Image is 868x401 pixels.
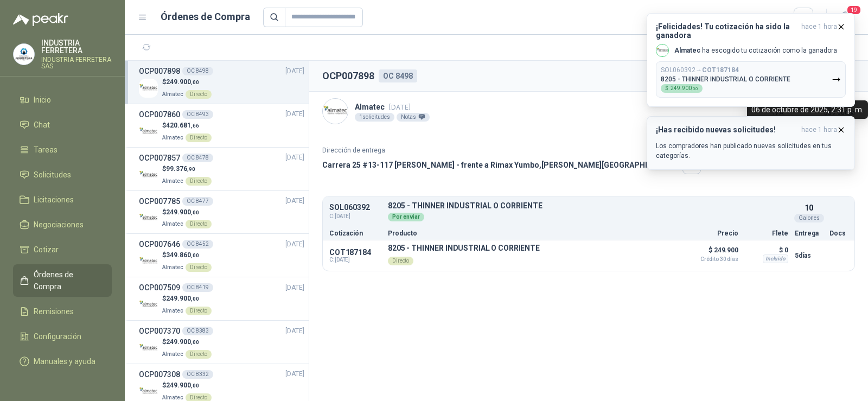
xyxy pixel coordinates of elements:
div: OC 8383 [182,327,213,335]
b: Almatec [674,47,700,54]
span: ,00 [191,296,199,302]
img: Company Logo [139,295,158,314]
button: SOL060392→COT1871848205 - THINNER INDUSTRIAL O CORRIENTE$249.900,00 [656,61,846,98]
p: $ [162,120,212,131]
span: [DATE] [285,152,304,163]
button: 19 [835,8,855,27]
p: $ [162,164,212,174]
a: OCP007857OC 8478[DATE] Company Logo$99.376,90AlmatecDirecto [139,152,304,186]
span: 249.900 [671,86,698,91]
p: Precio [684,230,738,237]
span: Almatec [162,308,183,314]
p: $ 249.900 [684,244,738,262]
span: Almatec [162,221,183,227]
span: Tareas [34,144,58,156]
a: Tareas [13,139,112,160]
span: Almatec [162,178,183,184]
a: Chat [13,114,112,135]
button: ¡Felicidades! Tu cotización ha sido la ganadorahace 1 hora Company LogoAlmatec ha escogido tu cot... [647,13,855,107]
span: hace 1 hora [801,125,837,135]
span: [DATE] [285,109,304,119]
p: Carrera 25 #13-117 [PERSON_NAME] - frente a Rimax Yumbo , [PERSON_NAME][GEOGRAPHIC_DATA] [322,159,678,171]
span: 99.376 [166,165,195,173]
p: 5 días [795,249,823,262]
a: OCP007785OC 8477[DATE] Company Logo$249.900,00AlmatecDirecto [139,195,304,230]
a: Órdenes de Compra [13,264,112,297]
span: [DATE] [285,66,304,77]
img: Logo peakr [13,13,68,26]
span: 349.860 [166,251,199,259]
span: Configuración [34,330,81,342]
img: Company Logo [323,99,348,124]
div: Por enviar [388,213,424,221]
img: Company Logo [139,79,158,98]
p: $ 0 [745,244,788,257]
span: ,00 [191,209,199,215]
p: Almatec [355,101,430,113]
span: Almatec [162,394,183,400]
img: Company Logo [139,208,158,227]
a: OCP007509OC 8419[DATE] Company Logo$249.900,00AlmatecDirecto [139,282,304,316]
p: COT187184 [329,248,381,257]
div: OC 8477 [182,197,213,206]
span: Chat [34,119,50,131]
div: Directo [186,133,212,142]
a: OCP007370OC 8383[DATE] Company Logo$249.900,00AlmatecDirecto [139,325,304,359]
span: 19 [846,5,861,15]
div: Galones [794,214,824,222]
span: Negociaciones [34,219,84,231]
div: OC 8498 [379,69,417,82]
h2: OCP007898 [322,68,374,84]
p: INDUSTRIA FERRETERA [41,39,112,54]
p: ha escogido tu cotización como la ganadora [674,46,837,55]
a: OCP007898OC 8498[DATE] Company Logo$249.900,00AlmatecDirecto [139,65,304,99]
h3: OCP007860 [139,109,180,120]
span: Almatec [162,91,183,97]
span: 249.900 [166,381,199,389]
span: ,00 [191,383,199,389]
span: ,90 [187,166,195,172]
img: Company Logo [14,44,34,65]
span: ,00 [191,79,199,85]
a: Solicitudes [13,164,112,185]
span: 249.900 [166,295,199,302]
a: Cotizar [13,239,112,260]
h3: ¡Has recibido nuevas solicitudes! [656,125,797,135]
a: Configuración [13,326,112,347]
span: ,00 [191,252,199,258]
h3: OCP007898 [139,65,180,77]
span: 420.681 [166,122,199,129]
a: Licitaciones [13,189,112,210]
h3: OCP007646 [139,238,180,250]
p: 8205 - THINNER INDUSTRIAL O CORRIENTE [661,75,790,83]
img: Company Logo [139,382,158,401]
p: $ [162,380,212,391]
span: [DATE] [285,239,304,250]
p: Producto [388,230,678,237]
span: ,00 [692,86,698,91]
p: Los compradores han publicado nuevas solicitudes en tus categorías. [656,141,846,161]
span: ,66 [191,123,199,129]
span: Cotizar [34,244,59,256]
div: OC 8498 [182,67,213,75]
span: 249.900 [166,208,199,216]
span: [DATE] [285,369,304,379]
span: Crédito 30 días [684,257,738,262]
p: Entrega [795,230,823,237]
img: Company Logo [139,122,158,141]
p: Docs [829,230,848,237]
h3: OCP007370 [139,325,180,337]
a: OCP007646OC 8452[DATE] Company Logo$349.860,00AlmatecDirecto [139,238,304,272]
h3: OCP007308 [139,368,180,380]
h3: OCP007785 [139,195,180,207]
a: OCP007860OC 8493[DATE] Company Logo$420.681,66AlmatecDirecto [139,109,304,143]
p: 8205 - THINNER INDUSTRIAL O CORRIENTE [388,244,540,252]
h3: OCP007509 [139,282,180,294]
span: [DATE] [285,283,304,293]
span: C: [DATE] [329,212,381,221]
button: ¡Has recibido nuevas solicitudes!hace 1 hora Los compradores han publicado nuevas solicitudes en ... [647,116,855,170]
p: SOL060392 [329,203,381,212]
span: Licitaciones [34,194,74,206]
div: OC 8332 [182,370,213,379]
b: COT187184 [702,66,739,74]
